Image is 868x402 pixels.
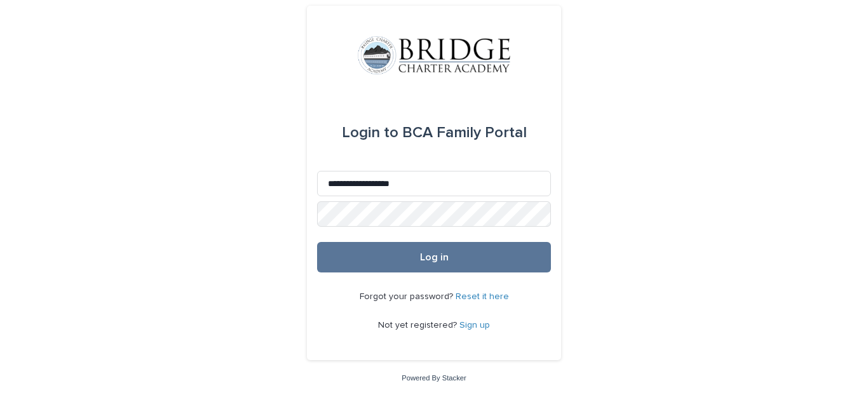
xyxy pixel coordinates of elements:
[402,374,466,382] a: Powered By Stacker
[420,252,449,262] span: Log in
[456,292,509,301] a: Reset it here
[342,125,398,140] span: Login to
[317,242,551,272] button: Log in
[360,292,456,301] span: Forgot your password?
[459,321,490,330] a: Sign up
[342,115,527,151] div: BCA Family Portal
[378,321,459,330] span: Not yet registered?
[358,36,510,74] img: V1C1m3IdTEidaUdm9Hs0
